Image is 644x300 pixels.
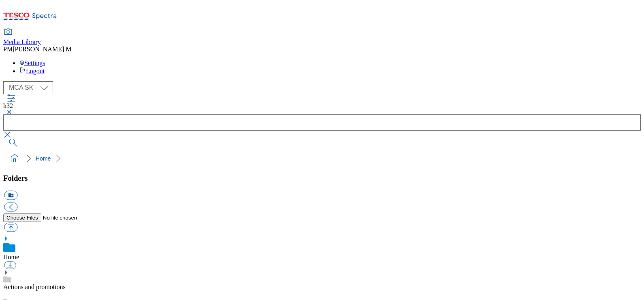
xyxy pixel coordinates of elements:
[8,152,21,165] a: home
[3,174,641,183] h3: Folders
[19,68,45,74] a: Logout
[3,102,13,109] span: h32
[36,155,51,162] a: Home
[3,283,66,290] a: Actions and promotions
[3,38,41,45] span: Media Library
[3,29,41,46] a: Media Library
[3,151,641,166] nav: breadcrumb
[3,254,19,260] a: Home
[19,59,45,66] a: Settings
[3,46,13,53] span: PM
[13,46,71,53] span: [PERSON_NAME] M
